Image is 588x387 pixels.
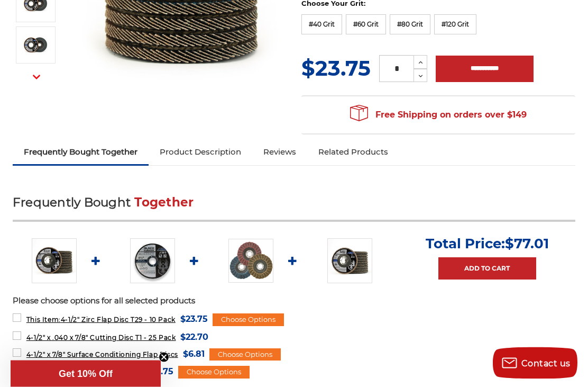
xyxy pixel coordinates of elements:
img: 4.5" Black Hawk Zirconia Flap Disc 10 Pack [32,239,77,284]
span: Get 10% Off [59,368,113,379]
span: Together [134,195,194,210]
div: Choose Options [209,349,281,362]
span: Free Shipping on orders over $149 [350,105,527,126]
button: Close teaser [159,352,169,363]
div: Get 10% OffClose teaser [11,361,161,387]
span: $23.75 [180,312,208,327]
p: Total Price: [426,236,549,253]
span: 4-1/2" Zirc Flap Disc T29 - 10 Pack [26,316,176,324]
span: $22.70 [180,330,208,345]
a: Frequently Bought Together [13,141,149,164]
strong: This Item: [26,316,61,324]
span: 4-1/2" x .040 x 7/8" Cutting Disc T1 - 25 Pack [26,334,176,342]
span: $23.75 [301,56,371,82]
span: 4-1/2" x 7/8" Surface Conditioning Flap Discs [26,351,178,359]
a: Related Products [307,141,399,164]
div: Choose Options [178,366,250,379]
span: Contact us [521,358,571,368]
img: 60 grit zirc flap disc [22,32,49,59]
button: Contact us [493,347,577,379]
span: $6.81 [183,347,205,362]
span: Frequently Bought [13,195,131,210]
div: Choose Options [213,314,284,327]
a: Add to Cart [438,258,536,280]
a: Reviews [252,141,307,164]
button: Next [24,66,49,89]
p: Please choose options for all selected products [13,295,575,308]
span: $77.01 [505,236,549,253]
a: Product Description [149,141,252,164]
